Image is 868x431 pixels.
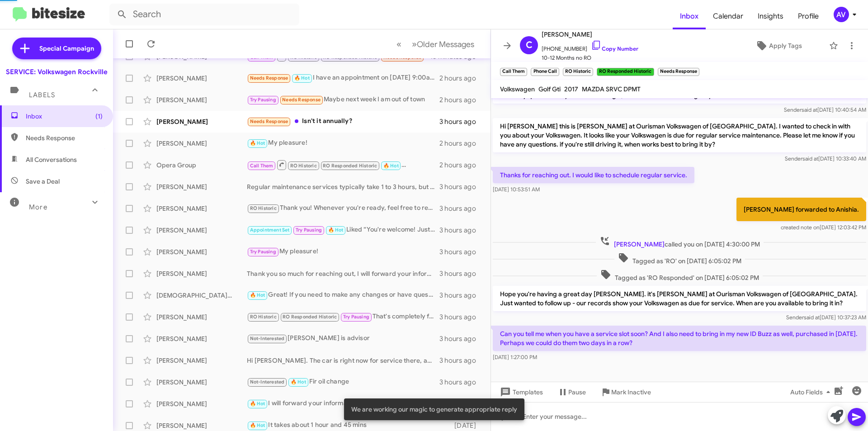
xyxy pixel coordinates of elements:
[391,35,407,53] button: Previous
[439,269,483,278] div: 3 hours ago
[156,421,247,430] div: [PERSON_NAME]
[802,106,817,113] span: said at
[156,313,247,322] div: [PERSON_NAME]
[95,112,103,121] span: (1)
[383,163,399,169] span: 🔥 Hot
[247,333,439,344] div: [PERSON_NAME] is advisor
[542,53,638,62] span: 10-12 Months no RO
[247,246,439,257] div: My pleasure!
[563,68,593,76] small: RO Historic
[250,314,277,320] span: RO Historic
[804,314,820,321] span: said at
[29,203,47,211] span: More
[791,3,826,29] a: Profile
[291,379,306,385] span: 🔥 Hot
[500,68,527,76] small: Call Them
[491,384,550,400] button: Templates
[439,356,483,365] div: 3 hours ago
[6,67,108,76] div: SERVICE: Volkswagen Rockville
[156,378,247,387] div: [PERSON_NAME]
[614,240,665,248] span: [PERSON_NAME]
[542,29,638,40] span: [PERSON_NAME]
[392,35,480,53] nav: Page navigation example
[156,269,247,278] div: [PERSON_NAME]
[402,161,432,170] span: Forwarded
[439,182,483,191] div: 3 hours ago
[26,155,77,164] span: All Conversations
[781,224,820,231] span: created note on
[614,252,745,265] span: Tagged as 'RO' on [DATE] 6:05:02 PM
[568,384,586,400] span: Pause
[247,203,439,213] div: Thank you! Whenever you're ready, feel free to reach out. Have a great day!
[439,291,483,300] div: 3 hours ago
[247,312,439,322] div: That's completely fine! Just let us know when you're ready to schedule your appointment, and we'l...
[250,292,265,298] span: 🔥 Hot
[750,3,791,29] a: Insights
[412,38,417,50] span: »
[531,68,559,76] small: Phone Call
[247,356,439,365] div: Hi [PERSON_NAME]. The car is right now for service there, actually.
[564,85,578,93] span: 2017
[250,379,285,385] span: Not-Interested
[834,7,849,22] div: AV
[156,95,247,104] div: [PERSON_NAME]
[786,314,866,321] span: Sender [DATE] 10:37:23 AM
[247,377,439,387] div: Fir oil change
[156,182,247,191] div: [PERSON_NAME]
[343,314,369,320] span: Try Pausing
[596,236,764,249] span: called you on [DATE] 4:30:00 PM
[250,140,265,146] span: 🔥 Hot
[26,177,60,186] span: Save a Deal
[493,326,866,351] p: Can you tell me when you have a service slot soon? And I also need to bring in my new ID Buzz as ...
[597,269,763,282] span: Tagged as 'RO Responded' on [DATE] 6:05:02 PM
[39,44,94,53] span: Special Campaign
[611,384,651,400] span: Mark Inactive
[439,378,483,387] div: 3 hours ago
[156,74,247,83] div: [PERSON_NAME]
[439,204,483,213] div: 3 hours ago
[250,163,274,169] span: Call Them
[250,249,276,255] span: Try Pausing
[439,247,483,256] div: 3 hours ago
[439,334,483,343] div: 3 hours ago
[658,68,699,76] small: Needs Response
[593,384,658,400] button: Mark Inactive
[500,85,535,93] span: Volkswagen
[156,247,247,256] div: [PERSON_NAME]
[736,198,866,221] p: [PERSON_NAME] forwarded to Anishia.
[250,336,285,341] span: Not-Interested
[250,401,265,407] span: 🔥 Hot
[439,161,483,170] div: 2 hours ago
[781,224,866,231] span: [DATE] 12:03:42 PM
[26,112,103,121] span: Inbox
[439,139,483,148] div: 2 hours ago
[439,313,483,322] div: 3 hours ago
[769,38,802,54] span: Apply Tags
[247,398,445,409] div: I will forward your information to one of the advisors so they can go ahead and check the warrant...
[12,38,101,59] a: Special Campaign
[439,117,483,126] div: 3 hours ago
[493,167,694,183] p: Thanks for reaching out. I would like to schedule regular service.
[26,133,103,142] span: Needs Response
[247,138,439,148] div: My pleasure!
[247,116,439,127] div: Isn't it annually?
[582,85,641,93] span: MAZDA SRVC DPMT
[247,95,439,105] div: Maybe next week I am out of town
[156,399,247,408] div: [PERSON_NAME]
[156,117,247,126] div: [PERSON_NAME]
[109,4,299,25] input: Search
[673,3,706,29] span: Inbox
[282,97,321,103] span: Needs Response
[29,91,55,99] span: Labels
[247,269,439,278] div: Thank you so much for reaching out, I will forward your information to one of the managers so you...
[706,3,750,29] a: Calendar
[493,354,537,360] span: [DATE] 1:27:00 PM
[247,73,439,83] div: I have an appointment on [DATE] 9:00am
[802,155,818,162] span: said at
[597,68,654,76] small: RO Responded Historic
[323,163,377,169] span: RO Responded Historic
[156,334,247,343] div: [PERSON_NAME]
[784,106,866,113] span: Sender [DATE] 10:40:54 AM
